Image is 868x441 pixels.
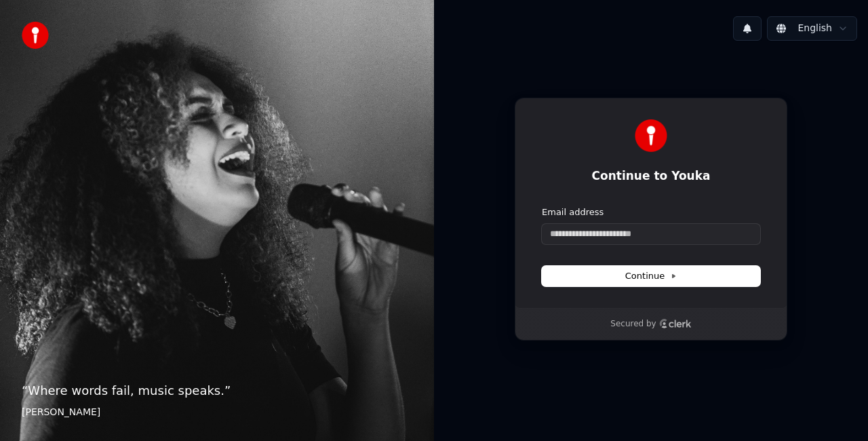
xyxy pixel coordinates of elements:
[659,319,692,328] a: Clerk logo
[625,270,677,282] span: Continue
[542,206,604,218] label: Email address
[22,381,412,400] p: “ Where words fail, music speaks. ”
[635,119,667,152] img: Youka
[22,406,412,419] footer: [PERSON_NAME]
[610,319,656,330] p: Secured by
[22,22,49,49] img: youka
[542,168,760,185] h1: Continue to Youka
[542,266,760,286] button: Continue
